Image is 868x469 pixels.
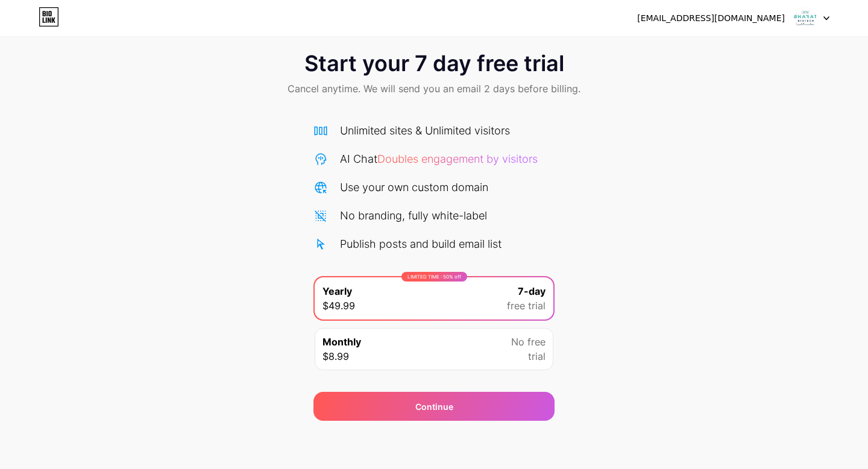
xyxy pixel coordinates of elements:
[637,12,785,25] div: [EMAIL_ADDRESS][DOMAIN_NAME]
[322,284,352,298] span: Yearly
[415,400,453,413] div: Continue
[304,51,564,75] span: Start your 7 day free trial
[322,349,349,364] span: $8.99
[322,298,355,313] span: $49.99
[340,236,502,252] div: Publish posts and build email list
[377,153,538,165] span: Doubles engagement by visitors
[322,335,361,349] span: Monthly
[340,122,510,139] div: Unlimited sites & Unlimited visitors
[528,349,546,364] span: trial
[518,284,546,298] span: 7-day
[340,179,488,195] div: Use your own custom domain
[340,207,487,224] div: No branding, fully white-label
[507,298,546,313] span: free trial
[511,335,546,349] span: No free
[794,7,817,30] img: bharatclub_bhtclub
[340,151,538,167] div: AI Chat
[401,272,467,282] div: LIMITED TIME : 50% off
[288,81,580,96] span: Cancel anytime. We will send you an email 2 days before billing.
